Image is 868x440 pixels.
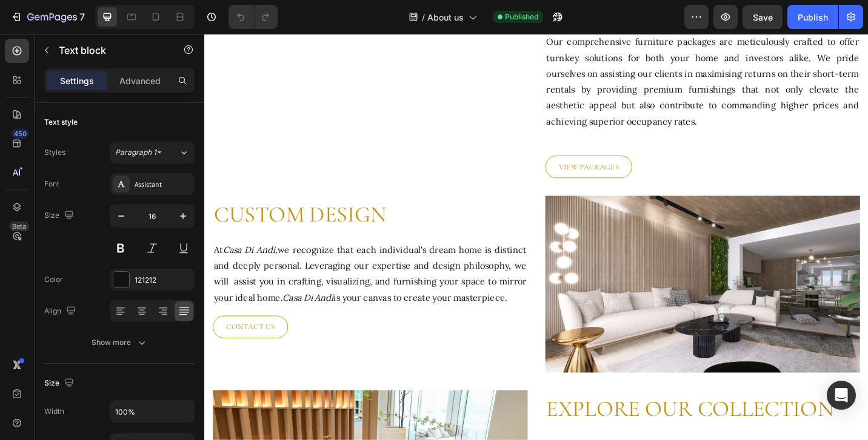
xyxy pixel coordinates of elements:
div: Color [44,274,63,285]
div: CONTACT US [24,314,77,329]
a: CONTACT US [9,309,92,333]
span: About us [427,11,464,24]
p: Advanced [119,74,161,87]
img: 501445040359343098-fc60e18f-30b8-49ef-a482-77dfb4cd926b.jpeg [373,177,718,371]
i: Casa Di Andi [85,283,141,295]
div: Undo/Redo [229,5,278,29]
p: Settings [60,74,94,87]
div: 450 [12,129,29,139]
div: Text style [44,117,78,128]
div: Size [44,208,76,224]
div: Assistant [135,179,192,190]
p: Text block [59,43,162,57]
div: Show more [92,337,148,349]
button: Show more [44,332,195,353]
iframe: Design area [204,34,868,440]
div: Width [44,406,64,417]
div: Publish [798,11,828,24]
div: Open Intercom Messenger [827,381,856,410]
div: Align [44,303,78,320]
button: Publish [787,5,838,29]
span: Save [753,12,773,22]
button: Paragraph 1* [110,142,195,163]
div: Size [44,375,76,392]
div: 121212 [135,275,192,286]
i: Casa Di Andi, [20,231,80,243]
button: 7 [5,5,90,29]
span: Paragraph 1* [115,147,161,158]
button: Save [743,5,783,29]
p: At we recognize that each individual's dream home is distinct and deeply personal. Leveraging our... [10,228,353,298]
div: Beta [9,222,29,231]
input: Auto [110,401,194,422]
div: Font [44,179,59,189]
div: Styles [44,147,65,158]
span: Explore our collection [375,396,689,425]
a: VIEW PACKAGES [373,133,469,158]
span: Published [505,11,538,22]
p: 7 [79,10,85,24]
span: / [422,11,425,24]
span: Custom Design [10,183,199,212]
div: VIEW PACKAGES [388,138,454,153]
